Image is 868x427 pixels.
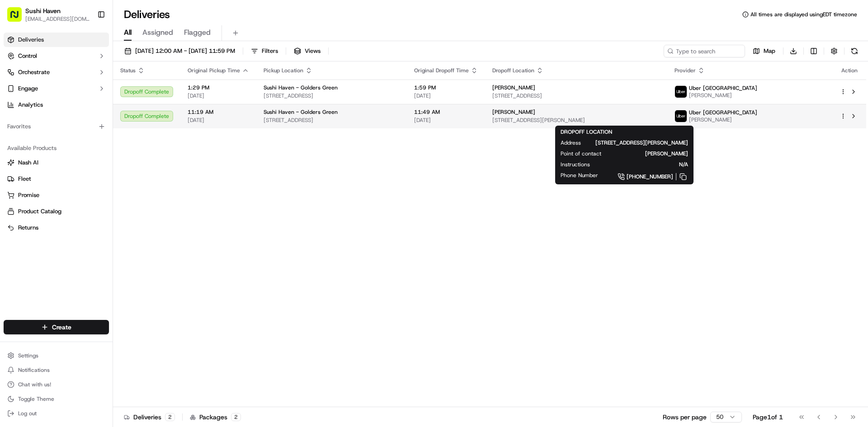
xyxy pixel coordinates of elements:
span: [PERSON_NAME] [492,108,535,116]
span: Deliveries [18,36,44,44]
span: [PERSON_NAME] [28,140,73,147]
span: Fleet [18,175,31,183]
span: Instructions [561,161,590,168]
span: All [124,27,132,38]
a: Deliveries [4,33,109,47]
span: Chat with us! [18,381,51,388]
span: Regen Pajulas [28,164,66,172]
button: Create [4,320,109,334]
span: [DATE] [188,92,249,99]
img: Nash [9,9,27,27]
span: Assigned [142,27,173,38]
div: Favorites [4,119,109,134]
button: See all [140,116,165,127]
a: Promise [7,191,105,199]
input: Got a question? Start typing here... [24,58,163,68]
span: [STREET_ADDRESS] [264,117,400,124]
span: Original Dropoff Time [414,67,469,74]
span: Point of contact [561,150,601,157]
img: Angelique Valdez [9,131,24,146]
span: [DATE] [73,164,91,172]
img: 1738778727109-b901c2ba-d612-49f7-a14d-d897ce62d23f [19,86,35,103]
a: 💻API Documentation [73,198,149,215]
a: Returns [7,224,105,232]
span: 1:29 PM [188,84,249,91]
span: N/A [604,161,688,168]
h1: Deliveries [124,7,170,22]
button: [DATE] 12:00 AM - [DATE] 11:59 PM [120,45,239,57]
span: [PERSON_NAME] [689,116,757,123]
span: [PHONE_NUMBER] [627,173,673,180]
span: Flagged [184,27,211,38]
button: Engage [4,81,109,96]
div: Available Products [4,141,109,155]
button: Sushi Haven [25,6,61,15]
div: Start new chat [41,86,148,95]
div: Past conversations [9,117,61,125]
div: We're available if you need us! [41,95,124,103]
button: Log out [4,407,109,420]
span: [DATE] [188,117,249,124]
span: Sushi Haven - Golders Green [264,108,338,116]
span: Status [120,67,136,74]
img: Regen Pajulas [9,156,24,170]
span: 1:59 PM [414,84,478,91]
span: [STREET_ADDRESS][PERSON_NAME] [492,117,660,124]
span: Pickup Location [264,67,303,74]
div: 2 [165,413,175,421]
input: Type to search [664,45,745,57]
span: Pylon [90,224,109,231]
span: Settings [18,352,38,359]
span: Views [305,47,321,55]
span: API Documentation [85,202,145,211]
button: [EMAIL_ADDRESS][DOMAIN_NAME] [25,15,90,23]
span: Control [18,52,37,60]
span: Create [52,323,71,332]
div: Deliveries [124,413,175,422]
a: Fleet [7,175,105,183]
button: Product Catalog [4,204,109,219]
p: Rows per page [663,413,707,422]
span: • [75,140,78,147]
img: uber-new-logo.jpeg [675,86,687,98]
span: 11:19 AM [188,108,249,116]
button: Toggle Theme [4,393,109,405]
span: [PERSON_NAME] [492,84,535,91]
button: Orchestrate [4,65,109,80]
span: [STREET_ADDRESS] [492,92,660,99]
div: Page 1 of 1 [753,413,783,422]
button: Notifications [4,364,109,376]
span: Knowledge Base [18,202,69,211]
img: uber-new-logo.jpeg [675,110,687,122]
button: Returns [4,221,109,235]
span: [STREET_ADDRESS][PERSON_NAME] [595,139,688,146]
button: Map [749,45,779,57]
span: [DATE] [414,117,478,124]
button: Sushi Haven[EMAIL_ADDRESS][DOMAIN_NAME] [4,4,94,25]
span: Log out [18,410,37,417]
span: Uber [GEOGRAPHIC_DATA] [689,84,757,92]
span: Product Catalog [18,207,61,216]
span: Phone Number [561,172,598,179]
span: Engage [18,84,38,93]
span: Dropoff Location [492,67,534,74]
a: Nash AI [7,159,105,167]
span: Returns [18,224,38,232]
span: Provider [675,67,696,74]
span: [DATE] [80,140,99,147]
div: Action [840,67,859,74]
div: Packages [190,413,241,422]
p: Welcome 👋 [9,36,165,51]
a: Product Catalog [7,207,105,216]
span: Nash AI [18,159,38,167]
img: 1736555255976-a54dd68f-1ca7-489b-9aae-adbdc363a1c4 [9,86,25,103]
a: Powered byPylon [64,224,109,231]
a: 📗Knowledge Base [5,198,73,215]
span: Promise [18,191,39,199]
button: Filters [247,45,282,57]
div: 💻 [76,203,84,210]
button: Start new chat [154,89,165,100]
div: 2 [231,413,241,421]
span: [STREET_ADDRESS] [264,92,400,99]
